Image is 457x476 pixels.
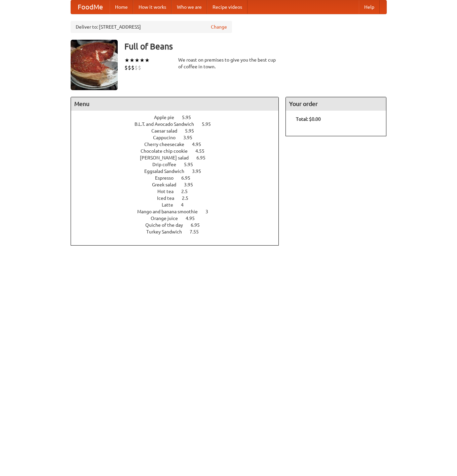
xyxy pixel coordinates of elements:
span: Cappucino [153,135,182,140]
span: B.L.T. and Avocado Sandwich [135,121,201,127]
span: 3.95 [184,182,200,187]
li: $ [131,64,135,71]
span: Orange juice [151,216,185,221]
a: How it works [133,0,172,14]
li: ★ [129,57,135,64]
span: 4.95 [192,142,208,147]
span: 5.95 [184,162,200,167]
span: 3 [205,209,215,214]
a: Quiche of the day 6.95 [145,222,212,228]
a: [PERSON_NAME] salad 6.95 [140,155,218,160]
a: Cappucino 3.95 [153,135,205,140]
li: ★ [145,57,150,64]
h4: Menu [71,97,279,111]
li: ★ [140,57,145,64]
a: Caesar salad 5.95 [151,128,206,134]
span: Cherry cheesecake [144,142,191,147]
span: 6.95 [196,155,212,160]
a: Espresso 6.95 [155,175,203,181]
span: 5.95 [202,121,218,127]
span: Iced tea [157,195,181,201]
span: Drip coffee [152,162,183,167]
span: 7.55 [190,229,205,234]
a: Change [211,24,227,30]
li: $ [138,64,141,71]
span: Latte [162,202,180,208]
li: ★ [124,57,129,64]
a: FoodMe [71,0,110,14]
a: Chocolate chip cookie 4.55 [141,148,217,154]
li: $ [124,64,128,71]
a: Orange juice 4.95 [151,216,207,221]
span: 4.95 [186,216,201,221]
span: 4.55 [195,148,211,154]
h4: Your order [286,97,386,111]
a: Turkey Sandwich 7.55 [146,229,211,234]
div: Deliver to: [STREET_ADDRESS] [71,21,232,33]
span: 5.95 [185,128,201,134]
b: Total: $0.00 [296,116,321,122]
span: Caesar salad [151,128,184,134]
a: Help [359,0,380,14]
span: Quiche of the day [145,222,190,228]
span: Espresso [155,175,180,181]
span: Turkey Sandwich [146,229,189,234]
li: $ [128,64,131,71]
span: Greek salad [152,182,183,187]
span: Eggsalad Sandwich [144,169,191,174]
a: Mango and banana smoothie 3 [137,209,221,214]
a: Home [110,0,133,14]
span: 4 [181,202,190,208]
span: Chocolate chip cookie [141,148,194,154]
a: Latte 4 [162,202,196,208]
span: [PERSON_NAME] salad [140,155,195,160]
span: 5.95 [182,115,198,120]
span: 2.5 [182,195,195,201]
h3: Full of Beans [124,40,387,53]
span: 3.95 [192,169,208,174]
a: Apple pie 5.95 [154,115,203,120]
span: 6.95 [191,222,206,228]
a: Who we are [172,0,207,14]
a: Drip coffee 5.95 [152,162,205,167]
a: Cherry cheesecake 4.95 [144,142,214,147]
img: angular.jpg [71,40,118,90]
a: Greek salad 3.95 [152,182,205,187]
a: Hot tea 2.5 [157,189,200,194]
div: We roast on premises to give you the best cup of coffee in town. [178,57,279,70]
li: ★ [135,57,140,64]
a: Eggsalad Sandwich 3.95 [144,169,214,174]
a: Iced tea 2.5 [157,195,201,201]
span: Mango and banana smoothie [137,209,204,214]
li: $ [135,64,138,71]
span: Hot tea [157,189,180,194]
span: 6.95 [181,175,197,181]
a: B.L.T. and Avocado Sandwich 5.95 [135,121,223,127]
span: Apple pie [154,115,181,120]
a: Recipe videos [207,0,247,14]
span: 3.95 [183,135,199,140]
span: 2.5 [181,189,194,194]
